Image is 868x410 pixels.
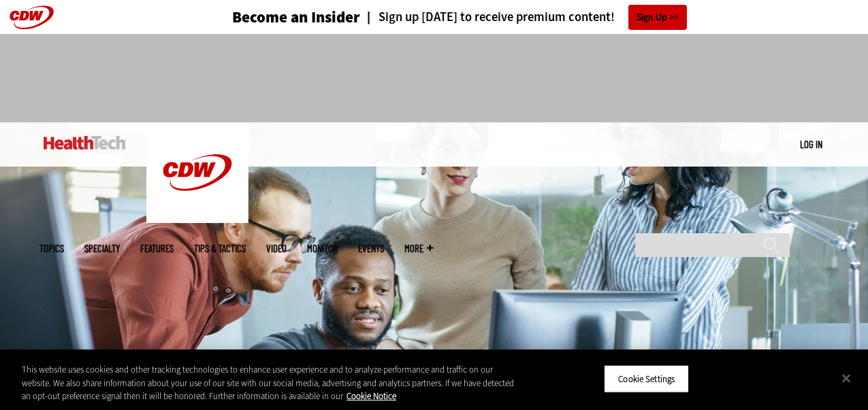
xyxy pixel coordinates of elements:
[39,243,64,254] span: Topics
[146,122,248,223] img: Home
[358,243,384,254] a: Events
[404,243,433,254] span: More
[604,364,689,393] button: Cookie Settings
[800,137,822,152] div: User menu
[360,11,615,24] a: Sign up [DATE] to receive premium content!
[84,243,120,254] span: Specialty
[44,136,126,150] img: Home
[800,138,822,150] a: Log in
[232,10,360,25] h3: Become an Insider
[140,243,174,254] a: Features
[146,212,248,226] a: CDW
[187,48,682,109] iframe: advertisement
[266,243,287,254] a: Video
[22,363,521,403] div: This website uses cookies and other tracking technologies to enhance user experience and to analy...
[628,5,687,30] a: Sign Up
[194,243,246,254] a: Tips & Tactics
[181,10,360,25] a: Become an Insider
[347,390,396,402] a: More information about your privacy
[831,363,861,393] button: Close
[307,243,338,254] a: MonITor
